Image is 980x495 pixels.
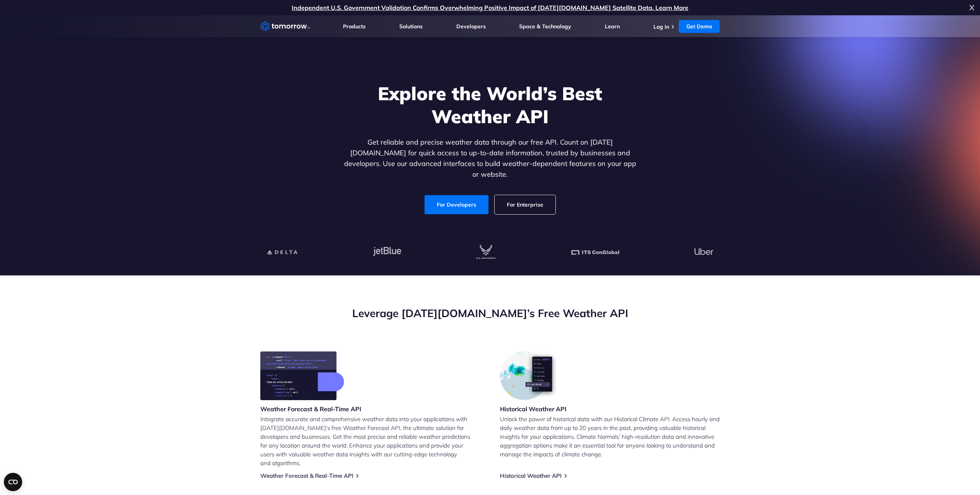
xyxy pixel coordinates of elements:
[260,472,353,479] a: Weather Forecast & Real-Time API
[292,4,688,11] a: Independent U.S. Government Validation Confirms Overwhelming Positive Impact of [DATE][DOMAIN_NAM...
[260,405,361,413] h3: Weather Forecast & Real-Time API
[519,23,571,30] a: Space & Technology
[500,405,567,413] h3: Historical Weather API
[342,137,638,180] p: Get reliable and precise weather data through our free API. Count on [DATE][DOMAIN_NAME] for quic...
[4,473,22,491] button: Open CMP widget
[260,306,720,321] h2: Leverage [DATE][DOMAIN_NAME]’s Free Weather API
[399,23,423,30] a: Solutions
[500,472,562,479] a: Historical Weather API
[605,23,620,30] a: Learn
[653,23,669,30] a: Log In
[495,195,555,214] a: For Enterprise
[260,21,310,32] a: Home link
[500,415,720,459] p: Unlock the power of historical data with our Historical Climate API. Access hourly and daily weat...
[342,82,638,128] h1: Explore the World’s Best Weather API
[343,23,366,30] a: Products
[260,415,480,467] p: Integrate accurate and comprehensive weather data into your applications with [DATE][DOMAIN_NAME]...
[425,195,488,214] a: For Developers
[679,20,720,33] a: Get Demo
[456,23,486,30] a: Developers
